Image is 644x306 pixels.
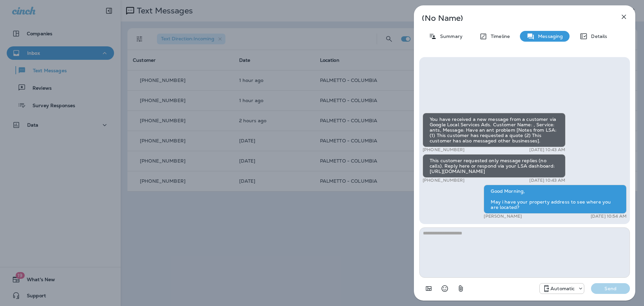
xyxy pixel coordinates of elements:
[484,185,627,214] div: Good Morning, May i have your property address to see where you are located?
[437,34,463,39] p: Summary
[487,34,510,39] p: Timeline
[591,214,627,219] p: [DATE] 10:54 AM
[423,178,465,183] p: [PHONE_NUMBER]
[422,15,605,21] p: (No Name)
[423,113,566,147] div: You have received a new message from a customer via Google Local Services Ads. Customer Name: , S...
[588,34,607,39] p: Details
[423,147,465,152] p: [PHONE_NUMBER]
[422,282,435,295] button: Add in a premade template
[535,34,563,39] p: Messaging
[550,286,575,291] p: Automatic
[438,282,451,295] button: Select an emoji
[529,178,565,183] p: [DATE] 10:43 AM
[423,154,566,178] div: This customer requested only message replies (no calls). Reply here or respond via your LSA dashb...
[529,147,565,152] p: [DATE] 10:43 AM
[484,214,522,219] p: [PERSON_NAME]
